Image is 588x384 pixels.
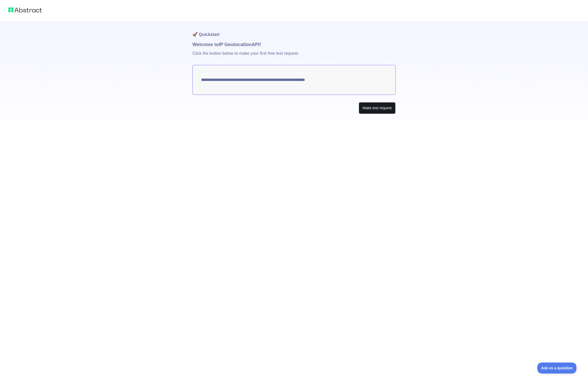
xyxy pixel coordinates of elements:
iframe: Toggle Customer Support [537,363,578,374]
h1: Welcome to IP Geolocation API! [192,41,396,48]
p: Click the button below to make your first free test request. [192,48,396,65]
h1: 🚀 Quickstart [192,21,396,41]
button: Make test request [359,102,396,114]
img: Abstract logo [8,6,42,14]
